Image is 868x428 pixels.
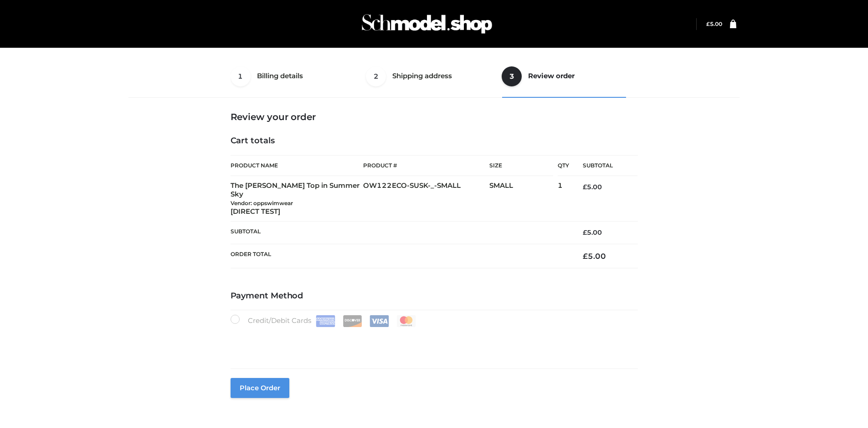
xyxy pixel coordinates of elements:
bdi: 5.00 [583,252,606,261]
td: SMALL [489,176,558,222]
iframe: Secure payment input frame [229,325,636,358]
a: £5.00 [706,20,722,27]
h3: Review your order [231,111,638,122]
img: Mastercard [396,315,416,327]
td: OW122ECO-SUSK-_-SMALL [363,176,489,222]
th: Order Total [231,244,570,268]
span: £ [583,228,587,237]
th: Product # [363,155,489,176]
td: 1 [558,176,569,222]
th: Product Name [231,155,364,176]
bdi: 5.00 [706,20,722,27]
label: Credit/Debit Cards [231,315,417,327]
th: Size [489,156,553,176]
h4: Cart totals [231,136,638,146]
small: Vendor: oppswimwear [231,200,293,206]
span: £ [706,20,710,27]
img: Schmodel Admin 964 [359,6,495,42]
th: Subtotal [569,156,637,176]
img: Amex [316,315,335,327]
span: £ [583,183,587,191]
td: The [PERSON_NAME] Top in Summer Sky [DIRECT TEST] [231,176,364,222]
th: Qty [558,155,569,176]
th: Subtotal [231,222,570,244]
h4: Payment Method [231,291,638,301]
bdi: 5.00 [583,228,602,237]
img: Discover [343,315,362,327]
bdi: 5.00 [583,183,602,191]
button: Place order [231,378,289,398]
img: Visa [370,315,389,327]
span: £ [583,252,588,261]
